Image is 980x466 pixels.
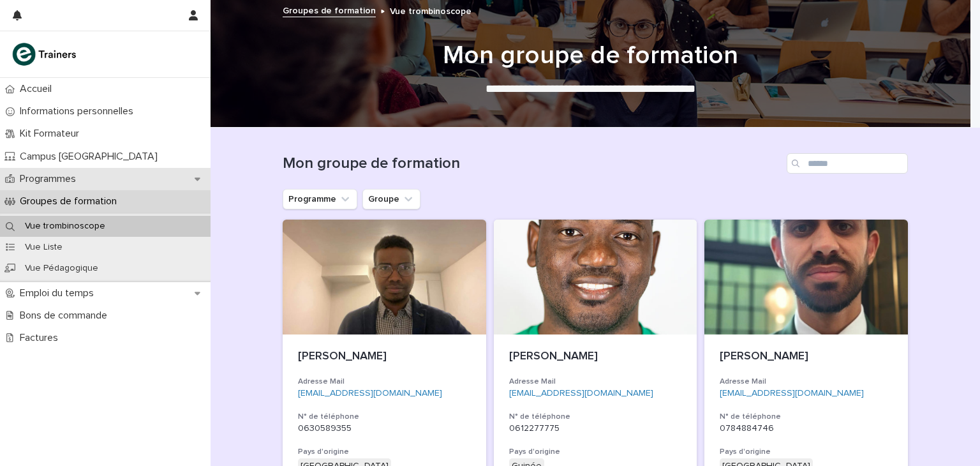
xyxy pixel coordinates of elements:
button: Groupe [362,189,420,209]
p: Programmes [15,173,86,185]
h3: Pays d'origine [720,447,893,457]
p: Kit Formateur [15,128,89,140]
p: [PERSON_NAME] [720,350,893,364]
h3: N° de téléphone [720,412,893,422]
p: Accueil [15,83,62,95]
h3: N° de téléphone [298,412,471,422]
h3: Pays d'origine [298,447,471,457]
p: Campus [GEOGRAPHIC_DATA] [15,151,168,163]
button: Programme [283,189,357,209]
p: Factures [15,332,68,344]
a: [EMAIL_ADDRESS][DOMAIN_NAME] [298,389,442,398]
h3: Adresse Mail [509,377,682,387]
p: Vue trombinoscope [390,3,471,17]
p: Bons de commande [15,310,117,322]
p: Vue Pédagogique [15,263,108,274]
h1: Mon groupe de formation [283,154,782,173]
p: 0784884746 [720,423,893,434]
h3: N° de téléphone [509,412,682,422]
p: [PERSON_NAME] [509,350,682,364]
p: Informations personnelles [15,105,144,117]
a: [EMAIL_ADDRESS][DOMAIN_NAME] [509,389,653,398]
h3: Adresse Mail [298,377,471,387]
p: [PERSON_NAME] [298,350,471,364]
p: Emploi du temps [15,287,104,299]
p: Vue Liste [15,242,73,253]
p: Groupes de formation [15,195,127,207]
a: Groupes de formation [283,3,376,17]
p: 0630589355 [298,423,471,434]
h3: Pays d'origine [509,447,682,457]
h3: Adresse Mail [720,377,893,387]
h1: Mon groupe de formation [278,40,903,71]
p: 0612277775 [509,423,682,434]
p: Vue trombinoscope [15,221,115,232]
img: K0CqGN7SDeD6s4JG8KQk [10,41,80,67]
a: [EMAIL_ADDRESS][DOMAIN_NAME] [720,389,864,398]
input: Search [787,153,908,174]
